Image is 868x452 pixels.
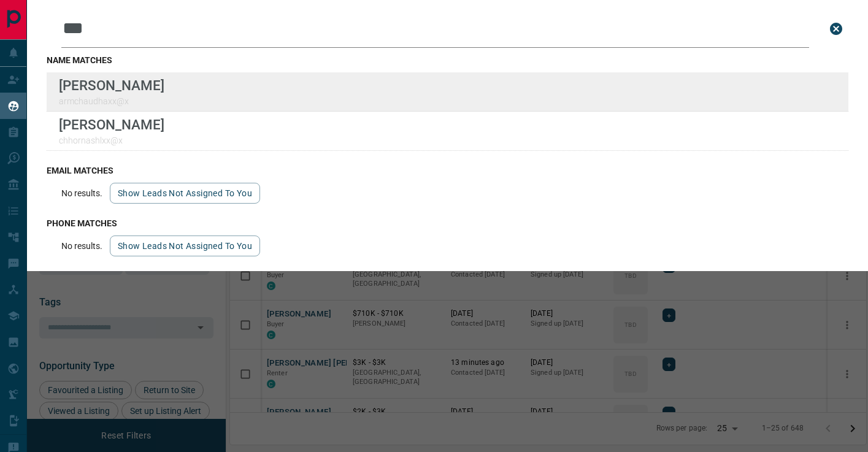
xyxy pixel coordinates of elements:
[110,236,260,256] button: show leads not assigned to you
[59,136,164,145] p: chhornashlxx@x
[59,96,164,106] p: armchaudhaxx@x
[47,55,848,65] h3: name matches
[47,218,848,228] h3: phone matches
[47,271,848,281] h3: id matches
[47,166,848,175] h3: email matches
[824,17,848,41] button: close search bar
[59,77,164,93] p: [PERSON_NAME]
[110,183,260,204] button: show leads not assigned to you
[61,241,102,251] p: No results.
[59,117,164,132] p: [PERSON_NAME]
[61,188,102,198] p: No results.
